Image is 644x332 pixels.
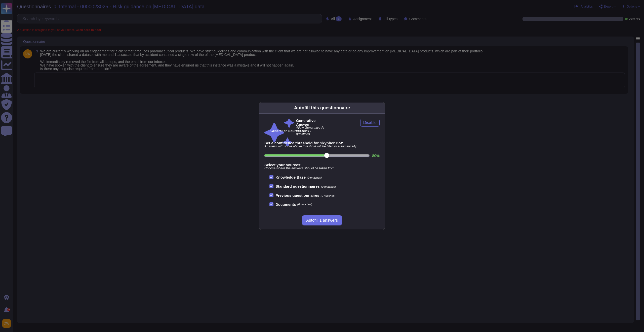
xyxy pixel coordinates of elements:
[264,167,380,170] span: Choose where the answers should be taken from
[321,185,336,188] span: (0 matches)
[297,203,312,206] span: (0 matches)
[264,163,380,167] b: Select your sources:
[275,175,306,179] b: Knowledge Base
[320,194,335,197] span: (0 matches)
[275,203,296,206] b: Documents
[306,218,338,222] span: Autofill 1 answers
[264,145,380,148] span: Answers with score above threshold will be filled in automatically
[302,215,342,225] button: Autofill 1 answers
[296,119,326,126] b: Generative Answer
[372,154,380,157] label: 80 %
[275,184,320,188] b: Standard questionnaires
[307,176,322,179] span: (0 matches)
[270,129,303,133] b: Generation Sources :
[275,193,319,197] b: Previous questionnaires
[294,105,350,111] div: Autofill this questionnaire
[264,141,380,145] b: Set a confidence threshold for Skypher Bot:
[360,119,380,127] button: Disable
[363,121,377,125] span: Disable
[296,126,326,136] span: Allow Generative AI to autofill 1 questions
